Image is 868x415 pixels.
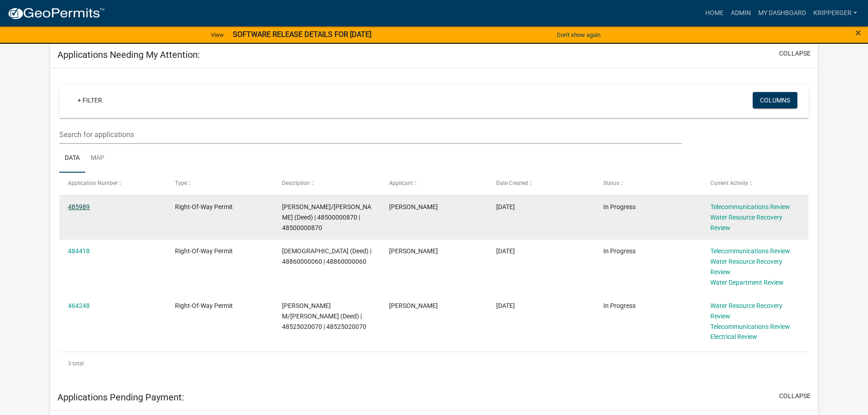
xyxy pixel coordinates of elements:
[166,173,273,195] datatable-header-cell: Type
[710,247,790,255] a: Telecommunications Review
[701,173,808,195] datatable-header-cell: Current Activity
[603,203,636,210] span: In Progress
[603,180,619,186] span: Status
[175,247,233,255] span: Right-Of-Way Permit
[175,203,233,210] span: Right-Of-Way Permit
[380,173,488,195] datatable-header-cell: Applicant
[389,180,413,186] span: Applicant
[282,203,371,231] span: O'CONNOR, JAY R/PENNIE S (Deed) | 48500000870 | 48500000870
[207,27,227,42] a: View
[68,203,90,210] a: 485989
[710,333,757,340] a: Electrical Review
[603,247,636,255] span: In Progress
[59,144,85,173] a: Data
[710,180,748,186] span: Current Activity
[68,302,90,309] a: 464248
[496,247,515,255] span: 09/26/2025
[70,92,109,108] a: + Filter
[68,180,118,186] span: Application Number
[488,173,595,195] datatable-header-cell: Date Created
[755,5,810,22] a: My Dashboard
[710,279,784,286] a: Water Department Review
[710,258,782,276] a: Water Resource Recovery Review
[496,180,528,186] span: Date Created
[727,5,755,22] a: Admin
[85,144,110,173] a: Map
[710,302,782,320] a: Water Resource Recovery Review
[57,392,184,403] h5: Applications Pending Payment:
[282,180,310,186] span: Description
[59,352,809,375] div: 3 total
[282,302,366,330] span: REETZ, MORGAN M/SHARADAN (Deed) | 48525020070 | 48525020070
[779,391,811,401] button: collapse
[553,27,604,42] button: Don't show again
[779,49,811,58] button: collapse
[710,214,782,231] a: Water Resource Recovery Review
[389,247,438,255] span: Jason Irish
[59,173,166,195] datatable-header-cell: Application Number
[810,5,861,22] a: kripperger
[603,302,636,309] span: In Progress
[273,173,380,195] datatable-header-cell: Description
[57,49,200,60] h5: Applications Needing My Attention:
[855,27,861,38] button: Close
[594,173,701,195] datatable-header-cell: Status
[282,247,371,265] span: EV LUTHERAN GOOD SAMARITAN (Deed) | 48860000060 | 48860000060
[175,180,187,186] span: Type
[855,26,861,39] span: ×
[389,302,438,309] span: Tyler Perkins
[175,302,233,309] span: Right-Of-Way Permit
[702,5,727,22] a: Home
[710,323,790,330] a: Telecommunications Review
[710,203,790,210] a: Telecommunications Review
[389,203,438,210] span: Taylor Peters
[68,247,90,255] a: 484418
[50,68,818,384] div: collapse
[496,203,515,210] span: 09/30/2025
[59,125,681,144] input: Search for applications
[496,302,515,309] span: 08/15/2025
[753,92,797,108] button: Columns
[233,30,371,39] strong: SOFTWARE RELEASE DETAILS FOR [DATE]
